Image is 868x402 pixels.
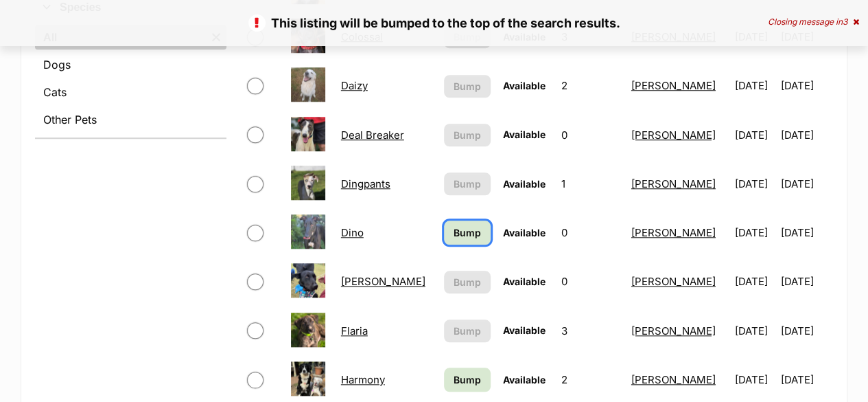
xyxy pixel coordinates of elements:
td: [DATE] [781,111,832,159]
p: This listing will be bumped to the top of the search results. [14,14,854,32]
a: [PERSON_NAME] [631,373,716,386]
span: Available [503,178,546,190]
a: Other Pets [35,107,226,132]
button: Bump [444,320,490,342]
a: Deal Breaker [341,129,404,142]
span: 3 [843,16,847,27]
span: Bump [454,177,481,191]
span: Bump [454,372,481,387]
td: [DATE] [729,307,779,355]
a: [PERSON_NAME] [631,226,716,239]
td: [DATE] [729,209,779,256]
td: [DATE] [781,62,832,109]
a: Dogs [35,52,226,77]
a: Dingpants [341,177,390,190]
a: [PERSON_NAME] [341,275,425,288]
td: [DATE] [781,258,832,305]
span: Bump [454,275,481,289]
button: Bump [444,172,490,195]
button: Bump [444,75,490,98]
a: Bump [444,221,490,245]
a: Cats [35,80,226,104]
span: Available [503,129,546,140]
td: [DATE] [729,111,779,159]
span: Bump [454,79,481,93]
span: Bump [454,225,481,240]
td: [DATE] [781,209,832,256]
span: Available [503,324,546,336]
a: [PERSON_NAME] [631,275,716,288]
td: [DATE] [729,160,779,208]
a: [PERSON_NAME] [631,177,716,190]
a: Harmony [341,373,385,386]
span: Available [503,80,546,91]
div: Species [35,22,226,137]
td: [DATE] [781,307,832,355]
span: Available [503,276,546,287]
a: [PERSON_NAME] [631,129,716,142]
td: [DATE] [729,62,779,109]
td: 0 [556,209,624,256]
span: Available [503,227,546,238]
a: Bump [444,368,490,392]
a: Dino [341,226,364,239]
span: Available [503,374,546,386]
span: Bump [454,128,481,142]
button: Bump [444,124,490,146]
td: [DATE] [729,258,779,305]
td: 0 [556,111,624,159]
a: [PERSON_NAME] [631,79,716,92]
span: Bump [454,324,481,338]
td: 0 [556,258,624,305]
td: 2 [556,62,624,109]
td: 3 [556,307,624,355]
div: Closing message in [768,17,859,27]
td: [DATE] [781,160,832,208]
td: 1 [556,160,624,208]
a: Daizy [341,79,368,92]
button: Bump [444,271,490,293]
a: [PERSON_NAME] [631,324,716,337]
a: Flaria [341,324,368,337]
